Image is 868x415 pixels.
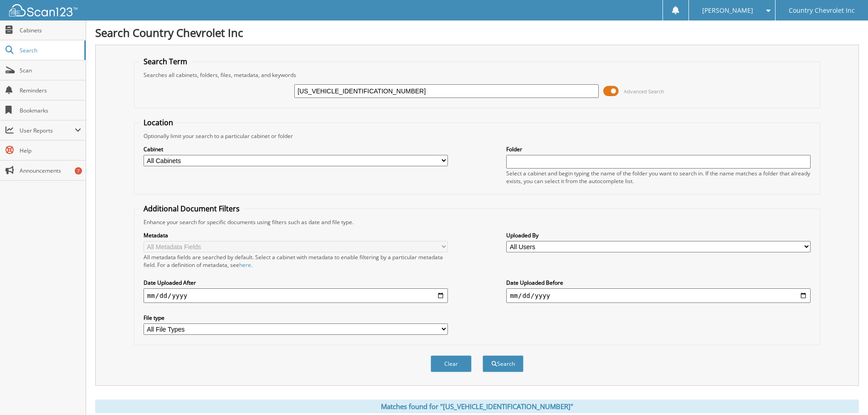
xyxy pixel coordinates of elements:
[139,204,244,214] legend: Additional Document Filters
[239,261,251,269] a: here
[431,355,472,372] button: Clear
[144,253,448,269] div: All metadata fields are searched by default. Select a cabinet with metadata to enable filtering b...
[20,46,80,54] span: Search
[506,288,811,303] input: end
[139,56,192,67] legend: Search Term
[75,167,82,174] div: 7
[20,87,81,94] span: Reminders
[9,4,77,16] img: scan123-logo-white.svg
[20,67,81,74] span: Scan
[506,145,811,153] label: Folder
[139,118,178,128] legend: Location
[144,314,448,322] label: File type
[144,145,448,153] label: Cabinet
[144,279,448,287] label: Date Uploaded After
[20,147,81,154] span: Help
[95,400,859,413] div: Matches found for "[US_VEHICLE_IDENTIFICATION_NUMBER]"
[506,279,811,287] label: Date Uploaded Before
[139,132,815,140] div: Optionally limit your search to a particular cabinet or folder
[789,8,855,13] span: Country Chevrolet Inc
[20,26,81,34] span: Cabinets
[20,127,75,134] span: User Reports
[506,169,811,185] div: Select a cabinet and begin typing the name of the folder you want to search in. If the name match...
[144,288,448,303] input: start
[506,231,811,239] label: Uploaded By
[483,355,524,372] button: Search
[624,88,664,95] span: Advanced Search
[20,167,81,174] span: Announcements
[702,8,753,13] span: [PERSON_NAME]
[20,107,81,114] span: Bookmarks
[95,25,859,40] h1: Search Country Chevrolet Inc
[139,218,815,226] div: Enhance your search for specific documents using filters such as date and file type.
[144,231,448,239] label: Metadata
[139,71,815,79] div: Searches all cabinets, folders, files, metadata, and keywords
